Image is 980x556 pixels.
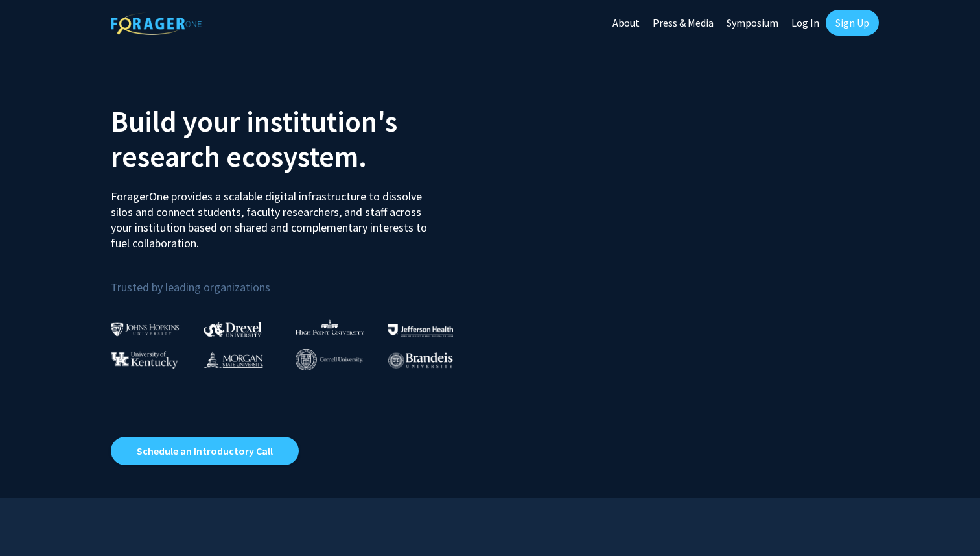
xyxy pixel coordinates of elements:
p: Trusted by leading organizations [111,261,480,297]
h2: Build your institution's research ecosystem. [111,104,480,174]
img: University of Kentucky [111,351,178,369]
img: Thomas Jefferson University [388,324,453,336]
p: ForagerOne provides a scalable digital infrastructure to dissolve silos and connect students, fac... [111,179,436,251]
img: Cornell University [296,349,363,370]
img: Drexel University [204,322,262,337]
a: Opens in a new tab [111,437,299,465]
img: Morgan State University [204,351,263,368]
img: High Point University [296,319,364,335]
img: Johns Hopkins University [111,322,180,336]
img: ForagerOne Logo [111,12,202,35]
img: Brandeis University [388,352,453,369]
a: Sign Up [826,10,879,36]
